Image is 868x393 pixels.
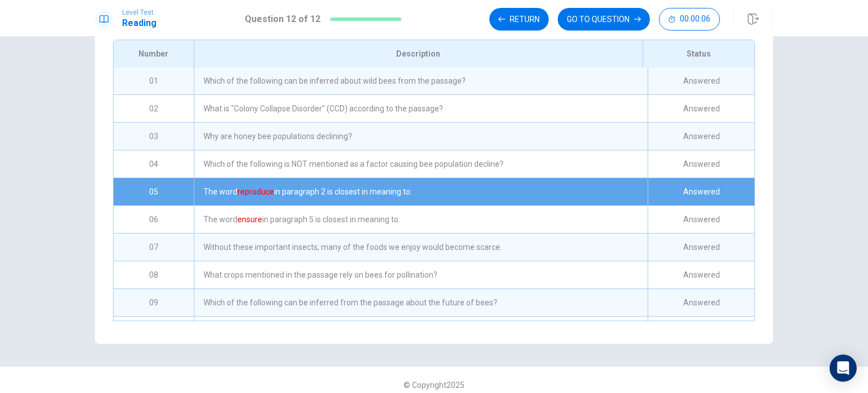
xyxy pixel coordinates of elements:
[403,381,465,390] span: © Copyright 2025
[194,67,648,94] div: Which of the following can be inferred about wild bees from the passage?
[114,317,194,344] div: 10
[194,206,648,233] div: The word in paragraph 5 is closest in meaning to:
[194,150,648,178] div: Which of the following is NOT mentioned as a factor causing bee population decline?
[194,289,648,316] div: Which of the following can be inferred from the passage about the future of bees?
[558,8,650,31] button: GO TO QUESTION
[114,67,194,94] div: 01
[648,123,754,150] div: Answered
[114,178,194,205] div: 05
[194,178,648,205] div: The word in paragraph 2 is closest in meaning to:
[659,8,720,31] button: 00:00:06
[114,95,194,122] div: 02
[194,234,648,261] div: Without these important insects, many of the foods we enjoy would become scarce.
[194,40,643,67] div: Description
[114,206,194,233] div: 06
[194,123,648,150] div: Why are honey bee populations declining?
[648,95,754,122] div: Answered
[648,67,754,94] div: Answered
[245,12,320,26] h1: Question 12 of 12
[194,95,648,122] div: What is "Colony Collapse Disorder" (CCD) according to the passage?
[194,261,648,288] div: What crops mentioned in the passage rely on bees for pollination?
[114,234,194,261] div: 07
[648,150,754,178] div: Answered
[489,8,549,31] button: Return
[648,317,754,344] div: Answered
[648,289,754,316] div: Answered
[830,355,857,382] div: Open Intercom Messenger
[237,215,262,224] font: ensure
[237,187,274,196] font: reproduce
[114,150,194,178] div: 04
[122,8,157,16] span: Level Test
[648,206,754,233] div: Answered
[643,40,754,67] div: Status
[122,16,157,30] h1: Reading
[648,178,754,205] div: Answered
[114,123,194,150] div: 03
[194,317,648,344] div: According to the passage, what is the role of worker bees in a colony?
[114,289,194,316] div: 09
[648,234,754,261] div: Answered
[648,261,754,288] div: Answered
[114,261,194,288] div: 08
[680,15,710,24] span: 00:00:06
[114,40,194,67] div: Number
